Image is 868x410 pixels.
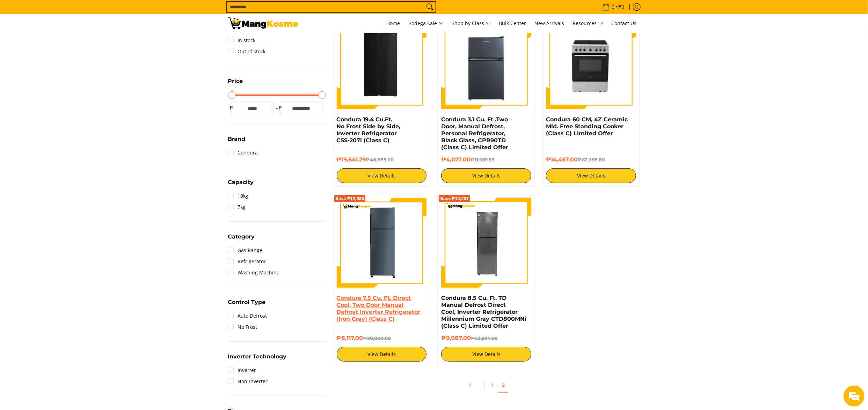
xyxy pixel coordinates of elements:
[405,14,447,33] a: Bodega Sale
[228,267,280,278] a: Washing Machine
[228,104,235,111] span: ₱
[228,180,254,190] summary: Open
[578,157,605,162] del: ₱62,288.80
[228,78,243,84] span: Price
[228,35,256,46] a: In stock
[546,19,636,109] img: Condura 60 CM, 4Z Ceramic Mid. Free Standing Cooker (Class C) Limited Offer
[228,234,255,245] summary: Open
[487,378,497,392] a: 1
[228,376,268,387] a: Non-Inverter
[611,5,616,9] span: 0
[228,321,257,333] a: No Frost
[337,347,427,362] a: View Details
[608,14,640,33] a: Contact Us
[366,157,394,162] del: ₱48,885.00
[612,20,637,26] span: Contact Us
[228,180,254,185] span: Capacity
[228,310,267,321] a: Auto Defrost
[387,20,400,26] span: Home
[337,116,401,144] a: Condura 19.4 Cu.Ft. No Frost Side by Side, Inverter Refrigerator CSS-207i (Class C)
[531,14,568,33] a: New Arrivals
[305,14,640,33] nav: Main Menu
[337,198,427,288] img: condura-direct-cool-7.5-cubic-feet-2-door-manual-defrost-inverter-ref-iron-gray-full-view-mang-kosme
[3,190,133,215] textarea: Type your message and hit 'Enter'
[228,299,266,310] summary: Open
[228,190,249,202] a: 10kg
[452,19,491,28] span: Shop by Class
[41,88,96,158] span: We're online!
[441,116,508,151] a: Condura 3.1 Cu. Ft .Two Door, Manual Defrost, Personal Refrigerator, Black Glass, CPR90TD (Class ...
[441,198,531,288] img: Condura 8.5 Cu. Ft. TD Manual Defrost Direct Cool, Inverter Refrigerator Millennium Gray CTD800MN...
[618,5,626,9] span: ₱0
[448,14,494,33] a: Shop by Class
[600,3,627,11] span: •
[337,335,427,342] h6: ₱8,117.00
[440,197,469,201] span: Save ₱14,207
[337,295,421,322] a: Condura 7.5 Cu. Ft. Direct Cool, Two Door Manual Defrost Inverter Refrigerator (Iron Gray) (Class C)
[228,354,287,359] span: Inverter Technology
[441,347,531,362] a: View Details
[228,17,298,29] img: Class C Home &amp; Business Appliances: Up to 70% Off l Mang Kosme | Page 2
[499,20,526,26] span: Bulk Center
[337,156,427,163] h6: ₱19,641.29
[337,168,427,183] a: View Details
[228,147,258,158] a: Condura
[228,202,246,213] a: 7kg
[424,2,436,12] button: Search
[228,245,263,256] a: Gas Range
[471,335,498,341] del: ₱23,294.00
[546,156,636,163] h6: ₱14,457.00
[228,136,246,142] span: Brand
[441,19,531,109] img: Condura 3.1 Cu. Ft .Two Door, Manual Defrost, Personal Refrigerator, Black Glass, CPR90TD (Class ...
[569,14,607,33] a: Resources
[228,46,266,57] a: Out of stock
[228,256,266,267] a: Refrigerator
[535,20,564,26] span: New Arrivals
[36,39,117,48] div: Chat with us now
[228,136,246,147] summary: Open
[337,19,427,109] img: https://mangkosme.com/collections/class-c/products/condura-19-4-cu-ft-inverter-css-170i-class-c
[228,354,287,365] summary: Open
[441,335,531,342] h6: ₱9,087.00
[228,365,256,376] a: Inverter
[228,78,243,89] summary: Open
[363,335,391,341] del: ₱20,800.00
[573,19,603,28] span: Resources
[409,19,444,28] span: Bodega Sale
[441,168,531,183] a: View Details
[546,116,628,137] a: Condura 60 CM, 4Z Ceramic Mid. Free Standing Cooker (Class C) Limited Offer
[228,234,255,240] span: Category
[383,14,404,33] a: Home
[336,197,364,201] span: Save ₱12,683
[277,104,284,111] span: ₱
[497,382,498,388] span: ·
[228,299,266,305] span: Control Type
[471,157,494,162] del: ₱11,569.59
[329,376,644,398] ul: Pagination
[441,156,531,163] h6: ₱4,027.00
[546,168,636,183] a: View Details
[115,3,131,20] div: Minimize live chat window
[496,14,530,33] a: Bulk Center
[441,295,526,329] a: Condura 8.5 Cu. Ft. TD Manual Defrost Direct Cool, Inverter Refrigerator Millennium Gray CTD800MN...
[498,378,508,393] a: 2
